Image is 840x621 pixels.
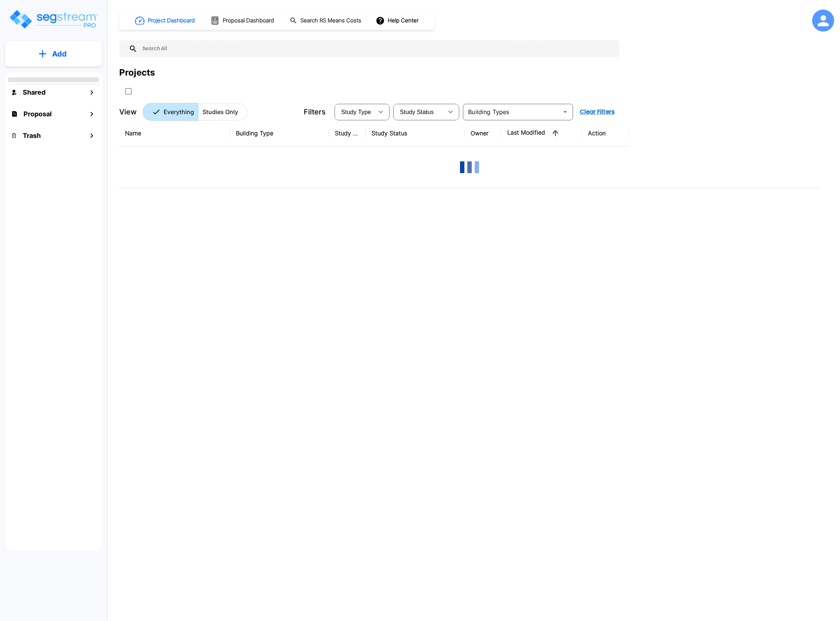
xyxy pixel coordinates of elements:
[230,120,329,147] th: Building Type
[121,84,136,99] button: SelectAll
[143,103,247,121] div: Platform
[341,109,371,115] span: Study Type
[138,40,616,57] input: Search All
[455,153,484,182] img: Loading
[5,43,102,65] button: Add
[577,105,618,119] button: Clear Filters
[148,17,195,25] h1: Project Dashboard
[8,9,98,30] img: Logo
[374,14,421,28] button: Help Center
[164,107,194,116] p: Everything
[366,120,465,147] th: Study Status
[198,103,247,121] button: Studies Only
[119,106,137,117] p: View
[132,12,199,29] button: Project Dashboard
[208,13,278,28] button: Proposal Dashboard
[23,109,52,119] h1: Proposal
[23,87,45,97] h1: Shared
[329,120,366,147] th: Study Type
[300,17,361,25] h1: Search RS Means Costs
[143,103,198,121] button: Everything
[582,120,630,147] th: Action
[119,66,155,79] div: Projects
[52,48,67,59] p: Add
[336,102,373,122] div: Select
[23,131,41,140] h1: Trash
[202,107,238,116] p: Studies Only
[560,107,570,117] button: Open
[395,102,443,122] div: Select
[223,17,274,25] h1: Proposal Dashboard
[501,120,582,147] th: Last Modified
[400,109,434,115] span: Study Status
[304,106,326,117] p: Filters
[465,107,559,117] input: Building Types
[287,14,365,28] button: Search RS Means Costs
[119,120,230,147] th: Name
[465,120,501,147] th: Owner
